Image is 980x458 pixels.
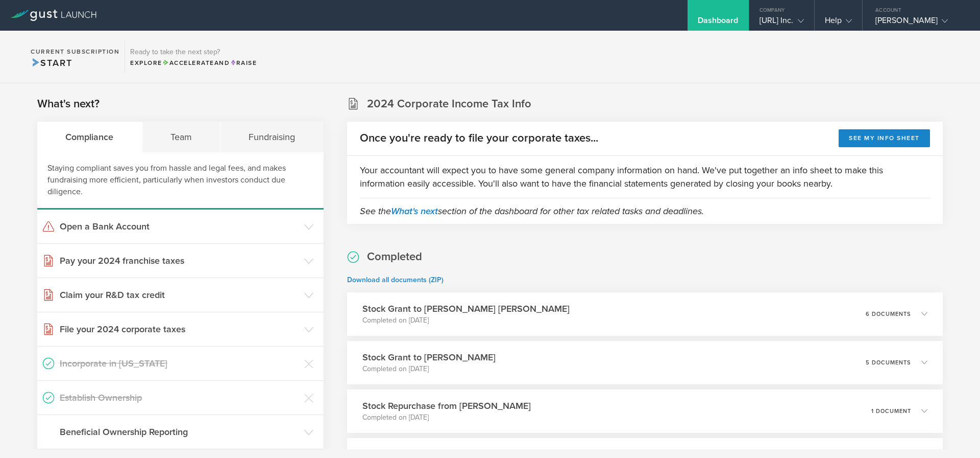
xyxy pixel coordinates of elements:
p: 5 documents [866,360,911,365]
div: Compliance [37,122,142,152]
h3: Stock Grant to [PERSON_NAME] [PERSON_NAME] [362,302,570,315]
h2: What's next? [37,97,100,111]
p: 1 document [871,408,911,414]
h3: File your 2024 corporate taxes [60,323,299,336]
h2: Completed [367,249,422,264]
h3: Pay your 2024 franchise taxes [60,254,299,267]
a: What's next [391,205,438,217]
p: 6 documents [866,311,911,317]
div: Ready to take the next step?ExploreAccelerateandRaise [125,41,262,73]
h3: Open a Bank Account [60,220,299,233]
div: [PERSON_NAME] [875,15,962,31]
div: Fundraising [220,122,324,152]
div: Team [142,122,221,152]
div: Help [825,15,852,31]
div: [URL] Inc. [759,15,804,31]
p: Completed on [DATE] [362,315,570,326]
em: See the section of the dashboard for other tax related tasks and deadlines. [360,205,704,217]
div: Dashboard [698,15,739,31]
span: Start [31,57,72,68]
button: See my info sheet [839,129,930,147]
h2: Once you're ready to file your corporate taxes... [360,131,598,146]
div: Explore [130,58,257,67]
h3: Stock Repurchase from [PERSON_NAME] [362,399,531,413]
div: Staying compliant saves you from hassle and legal fees, and makes fundraising more efficient, par... [37,152,324,210]
h2: 2024 Corporate Income Tax Info [367,97,531,111]
a: Download all documents (ZIP) [347,276,444,284]
h3: Beneficial Ownership Reporting [60,425,299,439]
h2: Current Subscription [31,49,119,55]
p: Completed on [DATE] [362,413,531,423]
p: Completed on [DATE] [362,364,496,374]
h3: Claim your R&D tax credit [60,288,299,302]
h3: Establish Ownership [60,391,299,404]
span: Raise [230,59,257,66]
p: Your accountant will expect you to have some general company information on hand. We've put toget... [360,164,930,190]
span: and [162,59,230,66]
span: Accelerate [162,59,214,66]
h3: Ready to take the next step? [130,49,257,56]
h3: Stock Grant to [PERSON_NAME] [362,351,496,364]
h3: Incorporate in [US_STATE] [60,357,299,370]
